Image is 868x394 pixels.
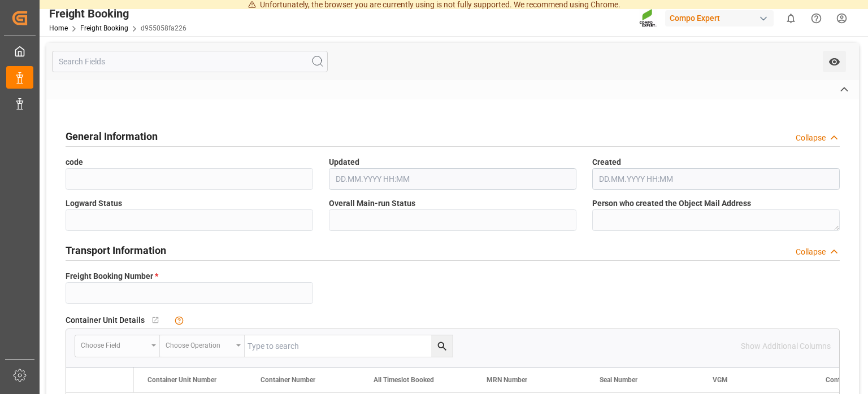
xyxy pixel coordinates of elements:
[329,198,415,209] span: Overall Main-run Status
[75,335,160,357] button: open menu
[374,376,434,384] span: All Timeslot Booked
[166,338,232,351] div: Choose Operation
[600,376,637,384] span: Seal Number
[66,243,166,258] h2: Transport Information
[592,168,840,190] input: DD.MM.YYYY HH:MM
[329,168,576,190] input: DD.MM.YYYY HH:MM
[147,376,216,384] span: Container Unit Number
[665,10,774,27] div: Compo Expert
[49,5,186,22] div: Freight Booking
[49,24,68,32] a: Home
[592,198,751,209] span: Person who created the Object Mail Address
[431,335,453,357] button: search button
[487,376,527,384] span: MRN Number
[823,51,846,72] button: open menu
[66,314,145,326] span: Container Unit Details
[713,376,728,384] span: VGM
[81,338,147,351] div: Choose field
[66,129,158,144] h2: General Information
[796,246,826,258] div: Collapse
[52,51,328,72] input: Search Fields
[66,156,83,168] span: code
[261,376,315,384] span: Container Number
[245,335,453,357] input: Type to search
[329,156,359,168] span: Updated
[592,156,621,168] span: Created
[804,6,829,31] button: Help Center
[665,7,778,29] button: Compo Expert
[66,198,122,209] span: Logward Status
[778,6,804,31] button: show 0 new notifications
[160,335,245,357] button: open menu
[639,8,657,28] img: Screenshot%202023-09-29%20at%2010.02.21.png_1712312052.png
[796,132,826,144] div: Collapse
[80,24,128,32] a: Freight Booking
[66,270,158,282] span: Freight Booking Number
